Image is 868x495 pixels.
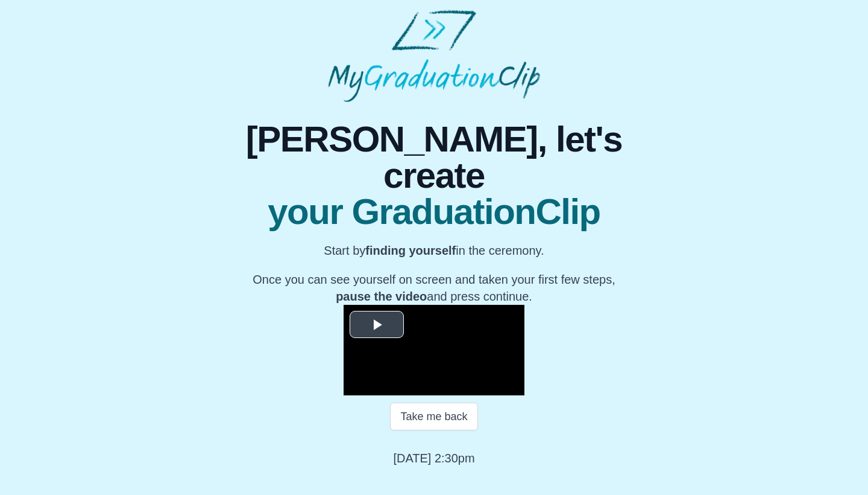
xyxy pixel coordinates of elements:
[217,242,651,259] p: Start by in the ceremony.
[365,244,456,257] b: finding yourself
[393,450,474,467] p: [DATE] 2:30pm
[217,271,651,305] p: Once you can see yourself on screen and taken your first few steps, and press continue.
[344,305,524,395] div: Video Player
[390,403,477,430] button: Take me back
[336,290,427,303] b: pause the video
[217,194,651,230] span: your GraduationClip
[350,311,404,338] button: Play Video
[328,10,540,102] img: MyGraduationClip
[217,121,651,194] span: [PERSON_NAME], let's create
